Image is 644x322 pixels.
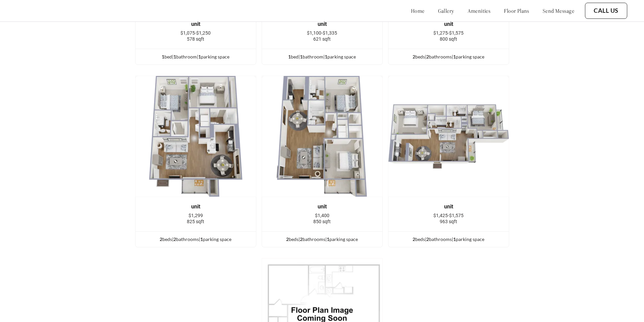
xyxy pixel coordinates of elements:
span: 963 sqft [440,219,457,224]
span: 2 [426,236,429,242]
button: Call Us [585,3,627,19]
span: 2 [413,54,415,59]
span: $1,075-$1,250 [180,30,211,36]
div: bed s | bathroom s | parking space [262,236,382,243]
span: 2 [413,236,415,242]
span: 850 sqft [313,219,331,224]
span: 1 [327,236,329,242]
span: 800 sqft [440,36,457,42]
span: 578 sqft [187,36,204,42]
span: $1,100-$1,335 [307,30,337,36]
span: 1 [325,54,327,59]
div: bed s | bathroom s | parking space [136,236,256,243]
span: 1 [162,54,164,59]
span: 1 [288,54,291,59]
a: amenities [468,7,491,14]
div: unit [398,21,499,27]
div: unit [146,204,246,210]
div: bed s | bathroom s | parking space [388,53,509,61]
span: 2 [286,236,289,242]
a: floor plans [504,7,529,14]
div: bed | bathroom | parking space [262,53,382,61]
div: unit [272,21,372,27]
span: 1 [453,54,456,59]
a: send message [543,7,574,14]
span: $1,299 [189,213,203,218]
span: 2 [160,236,162,242]
span: 2 [426,54,429,59]
img: example [135,76,256,197]
a: gallery [438,7,454,14]
span: 2 [300,236,303,242]
span: 1 [453,236,456,242]
span: 621 sqft [313,36,331,42]
span: 825 sqft [187,219,204,224]
div: bed s | bathroom s | parking space [388,236,509,243]
a: home [411,7,425,14]
span: 1 [200,236,203,242]
span: 1 [173,54,176,59]
span: 2 [173,236,176,242]
div: bed | bathroom | parking space [136,53,256,61]
span: $1,275-$1,575 [433,30,464,36]
span: 1 [300,54,303,59]
a: Call Us [594,7,619,14]
div: unit [272,204,372,210]
span: 1 [198,54,201,59]
span: $1,425-$1,575 [433,213,464,218]
img: example [262,76,383,197]
div: unit [398,204,499,210]
div: unit [146,21,246,27]
img: example [388,76,509,197]
span: $1,400 [315,213,329,218]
